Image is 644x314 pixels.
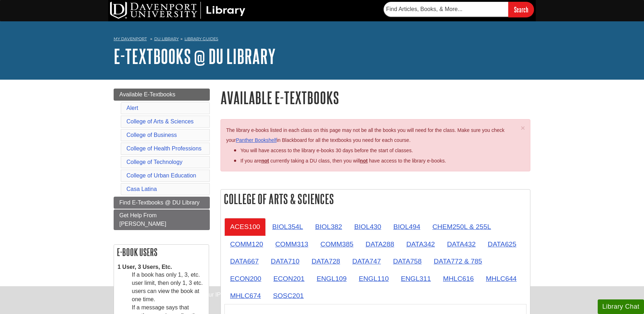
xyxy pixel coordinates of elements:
[226,127,504,143] span: The library e-books listed in each class on this page may not be all the books you will need for ...
[119,91,175,97] span: Available E-Textbooks
[119,199,199,206] span: Find E-Textbooks @ DU Library
[267,287,309,304] a: SOSC201
[114,45,276,67] a: E-Textbooks @ DU Library
[401,235,441,253] a: DATA342
[224,235,269,253] a: COMM120
[126,145,202,151] a: College of Health Professions
[388,218,426,235] a: BIOL494
[185,36,218,41] a: Library Guides
[427,218,497,235] a: CHEM250L & 255L
[126,159,182,165] a: College of Technology
[236,137,276,143] a: Panther Bookshelf
[221,190,530,208] h2: College of Arts & Sciences
[224,218,266,235] a: ACES100
[315,235,359,253] a: COMM385
[347,252,386,270] a: DATA747
[395,270,436,287] a: ENGL311
[114,36,147,42] a: My Davenport
[360,158,368,164] u: not
[114,209,210,230] a: Get Help From [PERSON_NAME]
[126,118,194,124] a: College of Arts & Sciences
[482,235,522,253] a: DATA625
[265,252,305,270] a: DATA710
[126,186,157,192] a: Casa Latina
[126,132,177,138] a: College of Business
[270,235,314,253] a: COMM313
[224,287,266,304] a: MHLC674
[114,34,530,46] nav: breadcrumb
[114,89,210,101] a: Available E-Textbooks
[154,36,179,41] a: DU Library
[119,212,166,227] span: Get Help From [PERSON_NAME]
[306,252,346,270] a: DATA728
[521,124,525,132] button: Close
[110,2,245,19] img: DU Library
[266,218,308,235] a: BIOL354L
[310,218,348,235] a: BIOL382
[240,158,446,164] span: If you are currently taking a DU class, then you will have access to the library e-books.
[384,2,508,17] input: Find Articles, Books, & More...
[598,299,644,314] button: Library Chat
[353,270,394,287] a: ENGL110
[240,148,413,153] span: You will have access to the library e-books 30 days before the start of classes.
[384,2,534,17] form: Searches DU Library's articles, books, and more
[224,270,267,287] a: ECON200
[118,263,205,271] dt: 1 User, 3 Users, Etc.
[521,124,525,132] span: ×
[428,252,488,270] a: DATA772 & 785
[224,252,264,270] a: DATA667
[348,218,387,235] a: BIOL430
[311,270,352,287] a: ENGL109
[261,158,269,164] strong: not
[114,245,209,260] h2: E-book Users
[441,235,481,253] a: DATA432
[508,2,534,17] input: Search
[387,252,427,270] a: DATA758
[220,89,530,107] h1: Available E-Textbooks
[126,105,138,111] a: Alert
[360,235,400,253] a: DATA288
[480,270,522,287] a: MHLC644
[268,270,310,287] a: ECON201
[437,270,479,287] a: MHLC616
[114,197,210,209] a: Find E-Textbooks @ DU Library
[126,172,196,179] a: College of Urban Education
